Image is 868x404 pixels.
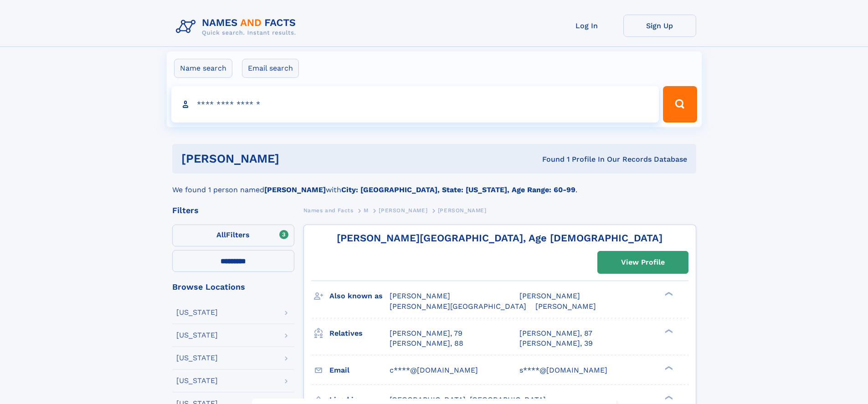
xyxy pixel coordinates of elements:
[172,225,294,246] label: Filters
[663,86,697,123] button: Search Button
[337,232,663,244] a: [PERSON_NAME][GEOGRAPHIC_DATA], Age [DEMOGRAPHIC_DATA]
[329,363,390,378] h3: Email
[390,291,450,300] span: [PERSON_NAME]
[379,205,427,216] a: [PERSON_NAME]
[172,206,294,215] div: Filters
[176,377,218,384] div: [US_STATE]
[390,302,526,311] span: [PERSON_NAME][GEOGRAPHIC_DATA]
[438,207,487,214] span: [PERSON_NAME]
[663,328,673,334] div: ❯
[621,252,665,273] div: View Profile
[329,326,390,341] h3: Relatives
[264,185,326,194] b: [PERSON_NAME]
[172,15,303,39] img: Logo Names and Facts
[172,174,696,195] div: We found 1 person named with .
[519,291,580,300] span: [PERSON_NAME]
[303,205,354,216] a: Names and Facts
[379,207,427,214] span: [PERSON_NAME]
[390,328,462,338] a: [PERSON_NAME], 79
[411,154,687,164] div: Found 1 Profile In Our Records Database
[242,59,299,78] label: Email search
[663,365,673,371] div: ❯
[519,328,592,338] a: [PERSON_NAME], 87
[174,59,232,78] label: Name search
[390,395,546,404] span: [GEOGRAPHIC_DATA], [GEOGRAPHIC_DATA]
[390,338,463,348] a: [PERSON_NAME], 88
[535,302,596,311] span: [PERSON_NAME]
[550,15,623,37] a: Log In
[364,207,369,214] span: M
[172,283,294,291] div: Browse Locations
[176,309,218,316] div: [US_STATE]
[623,15,696,37] a: Sign Up
[598,251,688,273] a: View Profile
[181,153,411,164] h1: [PERSON_NAME]
[216,230,226,239] span: All
[171,86,659,123] input: search input
[663,291,673,297] div: ❯
[519,338,593,348] a: [PERSON_NAME], 39
[663,394,673,400] div: ❯
[364,205,369,216] a: M
[176,354,218,362] div: [US_STATE]
[329,288,390,304] h3: Also known as
[176,332,218,339] div: [US_STATE]
[341,185,575,194] b: City: [GEOGRAPHIC_DATA], State: [US_STATE], Age Range: 60-99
